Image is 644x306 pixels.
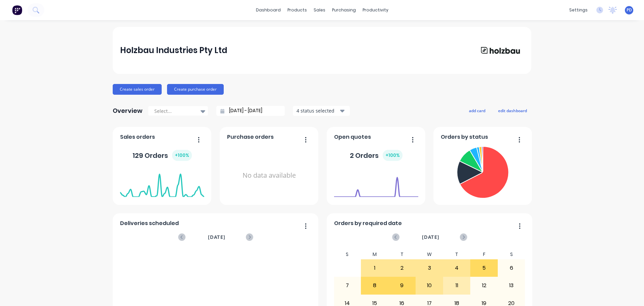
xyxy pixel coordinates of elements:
div: Holzbau Industries Pty Ltd [120,44,227,57]
div: M [361,250,388,259]
div: S [334,250,361,259]
div: S [498,250,525,259]
button: Create purchase order [167,84,224,95]
div: 6 [498,260,525,276]
button: 4 status selected [293,106,350,116]
a: dashboard [253,5,284,15]
div: 5 [471,260,497,276]
div: purchasing [329,5,359,15]
div: 4 [443,260,470,276]
div: sales [310,5,329,15]
div: No data available [227,144,311,207]
div: 9 [389,277,416,294]
div: 12 [471,277,497,294]
span: Sales orders [120,133,155,141]
div: T [443,250,471,259]
img: Factory [12,5,22,15]
div: F [470,250,498,259]
div: 1 [361,260,388,276]
button: add card [465,106,490,115]
img: Holzbau Industries Pty Ltd [477,43,524,57]
div: 7 [334,277,361,294]
div: + 100 % [383,150,402,161]
span: Purchase orders [227,133,274,141]
span: Orders by required date [334,219,402,227]
div: 4 status selected [297,107,339,114]
div: 2 [389,260,416,276]
div: + 100 % [172,150,192,161]
span: Orders by status [441,133,488,141]
div: W [416,250,443,259]
div: 129 Orders [132,150,192,161]
div: 13 [498,277,525,294]
span: Open quotes [334,133,371,141]
div: settings [566,5,591,15]
span: PD [627,7,632,13]
span: [DATE] [422,233,439,241]
div: products [284,5,310,15]
button: Create sales order [113,84,162,95]
div: 10 [416,277,443,294]
span: [DATE] [208,233,225,241]
button: edit dashboard [494,106,531,115]
span: Deliveries scheduled [120,219,179,227]
div: 8 [361,277,388,294]
div: 2 Orders [350,150,402,161]
div: productivity [359,5,392,15]
div: T [388,250,416,259]
div: 11 [443,277,470,294]
div: 3 [416,260,443,276]
div: Overview [113,104,143,118]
